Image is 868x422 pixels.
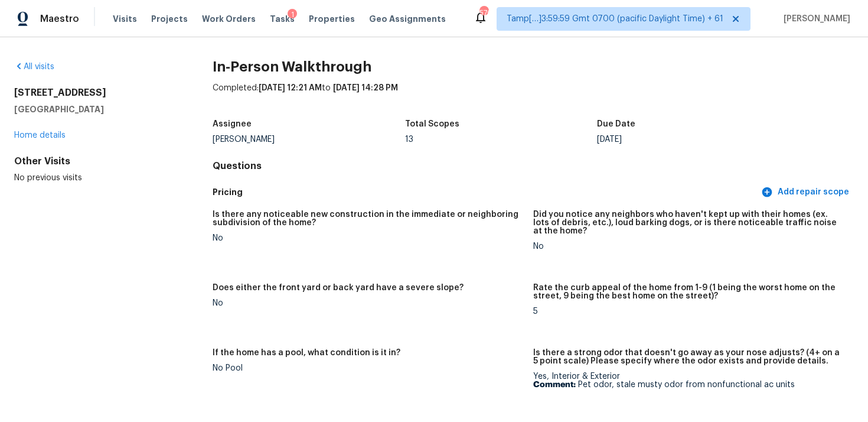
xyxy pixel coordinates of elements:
div: [PERSON_NAME] [213,135,405,144]
div: 13 [405,135,598,144]
h5: Pricing [213,186,759,199]
span: Projects [151,13,188,25]
span: Geo Assignments [369,13,446,25]
h5: Rate the curb appeal of the home from 1-9 (1 being the worst home on the street, 9 being the best... [533,284,844,300]
span: Tasks [270,15,295,23]
div: Other Visits [14,155,175,167]
p: Pet odor, stale musty odor from nonfunctional ac units [533,381,844,389]
span: [DATE] 12:21 AM [259,84,322,92]
div: Yes, Interior & Exterior [533,372,844,389]
div: No [213,299,524,307]
span: Visits [113,13,137,25]
span: [DATE] 14:28 PM [333,84,398,92]
h5: [GEOGRAPHIC_DATA] [14,103,175,115]
h5: Is there a strong odor that doesn't go away as your nose adjusts? (4+ on a 5 point scale) Please ... [533,349,844,365]
span: Properties [309,13,355,25]
div: No Pool [213,364,524,372]
h5: Due Date [597,120,635,128]
h5: If the home has a pool, what condition is it in? [213,349,400,357]
h5: Does either the front yard or back yard have a severe slope? [213,284,464,292]
span: No previous visits [14,174,82,182]
button: Add repair scope [759,181,854,203]
div: No [533,242,844,251]
b: Comment: [533,381,576,389]
h2: [STREET_ADDRESS] [14,87,175,99]
span: [PERSON_NAME] [779,13,850,25]
h5: Did you notice any neighbors who haven't kept up with their homes (ex. lots of debris, etc.), lou... [533,210,844,235]
h4: Questions [213,160,854,172]
div: 5 [533,307,844,316]
span: Tamp[…]3:59:59 Gmt 0700 (pacific Daylight Time) + 61 [507,13,723,25]
div: Completed: to [213,82,854,113]
a: Home details [14,131,66,139]
h5: Is there any noticeable new construction in the immediate or neighboring subdivision of the home? [213,210,524,227]
div: [DATE] [597,135,789,144]
div: 570 [479,7,488,19]
span: Work Orders [202,13,256,25]
div: No [213,234,524,242]
h5: Assignee [213,120,252,128]
h2: In-Person Walkthrough [213,61,854,73]
span: Add repair scope [763,185,849,200]
h5: Total Scopes [405,120,459,128]
div: 1 [288,9,297,21]
span: Maestro [40,13,79,25]
a: All visits [14,63,54,71]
